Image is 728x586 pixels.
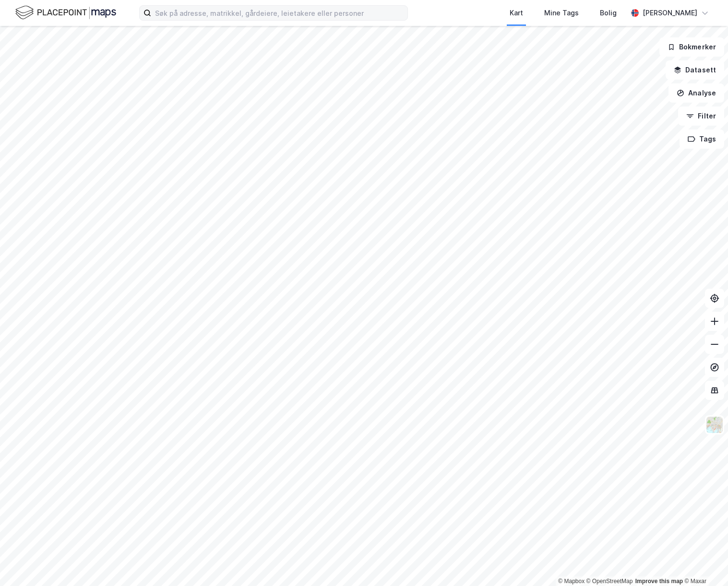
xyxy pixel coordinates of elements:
div: Bolig [600,7,617,19]
div: [PERSON_NAME] [643,7,697,19]
div: Kart [510,7,523,19]
div: Kontrollprogram for chat [680,540,728,586]
img: logo.f888ab2527a4732fd821a326f86c7f29.svg [15,4,116,21]
div: Mine Tags [544,7,579,19]
iframe: Chat Widget [680,540,728,586]
input: Søk på adresse, matrikkel, gårdeiere, leietakere eller personer [151,6,407,20]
